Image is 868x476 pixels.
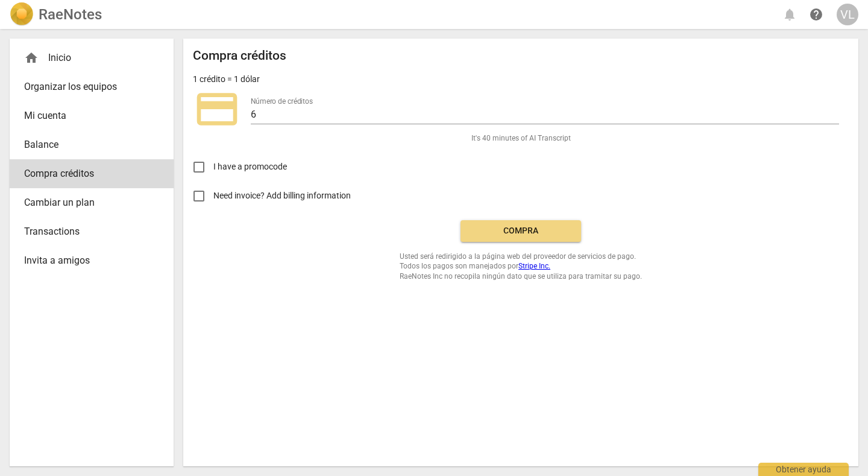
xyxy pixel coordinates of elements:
[24,51,149,65] div: Inicio
[805,4,827,25] a: Obtener ayuda
[10,159,174,188] a: Compra créditos
[10,188,174,217] a: Cambiar un plan
[24,51,39,65] span: home
[10,72,174,101] a: Organizar los equipos
[193,73,260,86] p: 1 crédito = 1 dólar
[251,98,313,105] label: Número de créditos
[10,43,174,72] div: Inicio
[758,463,849,476] div: Obtener ayuda
[461,220,581,242] button: Compra
[400,252,642,282] span: Usted será redirigido a la página web del proveedor de servicios de pago. Todos los pagos son man...
[809,7,823,22] span: help
[10,2,102,27] a: LogoRaeNotes
[10,130,174,159] a: Balance
[39,6,102,23] h2: RaeNotes
[518,262,550,270] a: Stripe Inc.
[24,80,149,94] span: Organizar los equipos
[837,4,858,25] button: VL
[24,167,149,181] span: Compra créditos
[10,101,174,130] a: Mi cuenta
[10,246,174,275] a: Invita a amigos
[24,109,149,123] span: Mi cuenta
[24,195,149,210] span: Cambiar un plan
[193,48,286,63] h2: Compra créditos
[193,85,241,133] span: credit_card
[10,2,34,27] img: Logo
[213,160,287,173] span: I have a promocode
[471,133,571,144] span: It's 40 minutes of AI Transcript
[470,225,571,237] span: Compra
[213,189,353,202] span: Need invoice? Add billing information
[24,253,149,268] span: Invita a amigos
[24,138,149,152] span: Balance
[10,217,174,246] a: Transactions
[24,224,149,239] span: Transactions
